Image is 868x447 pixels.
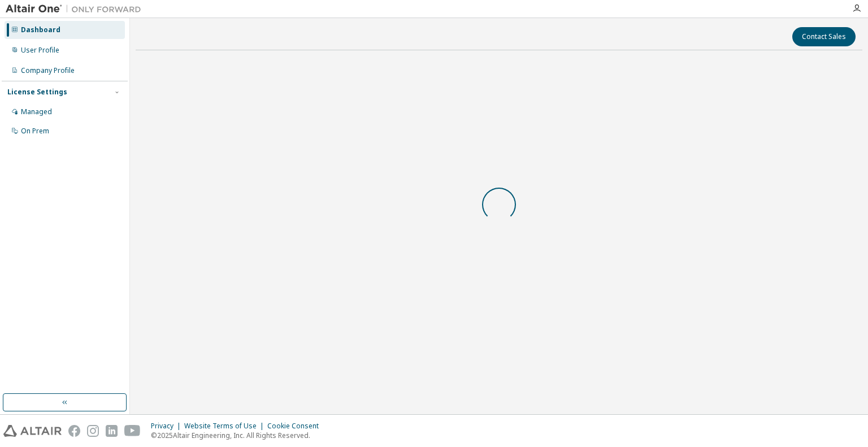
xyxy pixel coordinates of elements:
img: youtube.svg [124,425,141,437]
img: instagram.svg [87,425,99,437]
img: altair_logo.svg [3,425,62,437]
div: User Profile [21,46,59,55]
p: © 2025 Altair Engineering, Inc. All Rights Reserved. [151,431,325,440]
button: Contact Sales [792,27,856,46]
div: Cookie Consent [267,422,325,431]
div: Managed [21,107,52,116]
div: Company Profile [21,66,75,75]
img: linkedin.svg [106,425,118,437]
div: License Settings [7,88,67,97]
img: facebook.svg [68,425,80,437]
div: On Prem [21,127,49,136]
div: Dashboard [21,25,60,34]
div: Privacy [151,422,184,431]
img: Altair One [6,3,147,15]
div: Website Terms of Use [184,422,267,431]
